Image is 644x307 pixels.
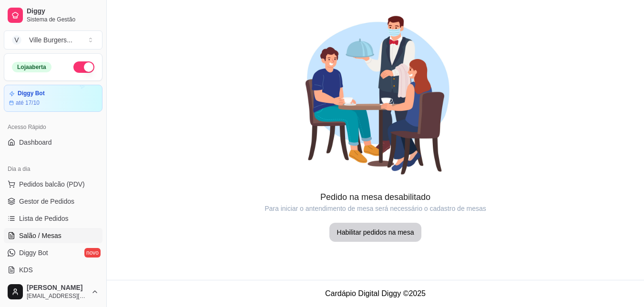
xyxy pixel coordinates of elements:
[329,223,422,242] button: Habilitar pedidos na mesa
[107,280,644,307] footer: Cardápio Digital Diggy © 2025
[4,211,102,226] a: Lista de Pedidos
[4,245,102,260] a: Diggy Botnovo
[29,35,72,45] div: Ville Burgers ...
[27,284,87,292] span: [PERSON_NAME]
[4,30,102,50] button: Select a team
[107,190,644,204] article: Pedido na mesa desabilitado
[4,4,102,27] a: DiggySistema de Gestão
[12,62,51,72] div: Loja aberta
[19,197,74,206] span: Gestor de Pedidos
[4,194,102,209] a: Gestor de Pedidos
[4,177,102,192] button: Pedidos balcão (PDV)
[19,138,52,147] span: Dashboard
[19,248,48,257] span: Diggy Bot
[4,119,102,135] div: Acesso Rápido
[19,214,69,223] span: Lista de Pedidos
[27,292,87,300] span: [EMAIL_ADDRESS][DOMAIN_NAME]
[12,35,21,45] span: V
[19,179,85,189] span: Pedidos balcão (PDV)
[4,85,102,112] a: Diggy Botaté 17/10
[18,90,45,97] article: Diggy Bot
[27,16,99,23] span: Sistema de Gestão
[16,99,40,107] article: até 17/10
[4,161,102,177] div: Dia a dia
[27,7,99,16] span: Diggy
[19,231,61,240] span: Salão / Mesas
[4,280,102,303] button: [PERSON_NAME][EMAIL_ADDRESS][DOMAIN_NAME]
[19,265,33,275] span: KDS
[73,61,94,73] button: Alterar Status
[4,228,102,243] a: Salão / Mesas
[107,204,644,213] article: Para iniciar o antendimento de mesa será necessário o cadastro de mesas
[4,262,102,277] a: KDS
[4,135,102,150] a: Dashboard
